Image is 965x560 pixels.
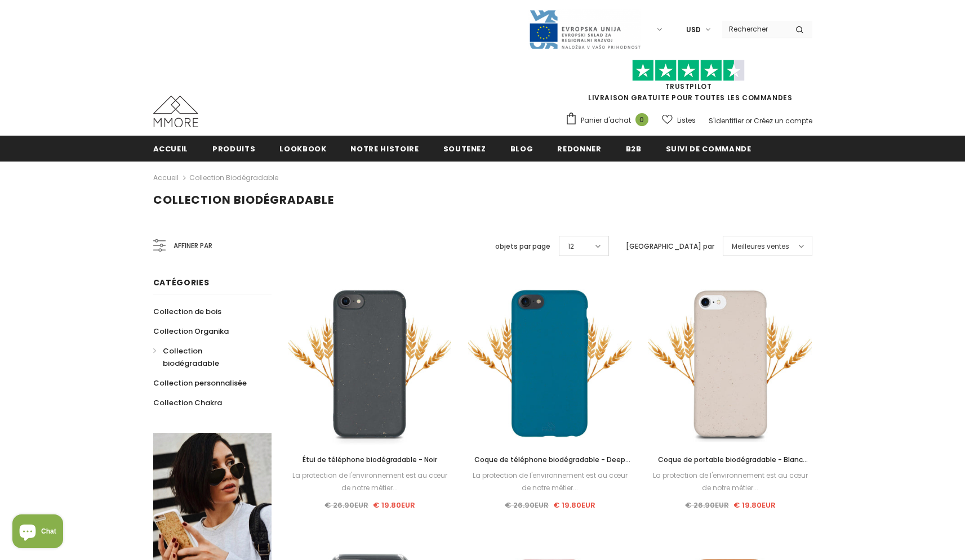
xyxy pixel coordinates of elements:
img: Faites confiance aux étoiles pilotes [632,60,745,82]
img: Javni Razpis [528,9,641,50]
div: La protection de l'environnement est au cœur de notre métier... [288,469,452,494]
span: Coque de portable biodégradable - Blanc naturel [658,455,808,477]
span: Produits [212,144,255,154]
span: soutenez [443,144,486,154]
span: LIVRAISON GRATUITE POUR TOUTES LES COMMANDES [565,65,812,102]
span: Collection de bois [153,306,221,317]
span: Meilleures ventes [732,241,789,252]
img: Cas MMORE [153,96,198,127]
span: Notre histoire [350,144,419,154]
span: € 19.80EUR [553,500,595,510]
span: Panier d'achat [581,115,631,126]
span: € 26.90EUR [685,500,729,510]
a: Notre histoire [350,136,419,161]
span: Collection Organika [153,326,229,337]
a: Collection Chakra [153,393,222,413]
span: Étui de téléphone biodégradable - Noir [303,455,437,464]
div: La protection de l'environnement est au cœur de notre métier... [468,469,632,494]
label: objets par page [495,241,550,252]
a: TrustPilot [665,82,712,91]
a: Blog [510,136,533,161]
a: Produits [212,136,255,161]
a: Panier d'achat 0 [565,112,654,129]
a: Collection biodégradable [153,341,259,373]
span: Collection biodégradable [163,346,219,369]
span: or [745,116,752,126]
span: Coque de téléphone biodégradable - Deep Sea Blue [474,455,630,477]
a: Collection personnalisée [153,373,247,393]
span: € 19.80EUR [373,500,415,510]
a: S'identifier [709,116,744,126]
span: Blog [510,144,533,154]
a: B2B [626,136,642,161]
span: € 26.90EUR [324,500,368,510]
a: soutenez [443,136,486,161]
a: Lookbook [279,136,326,161]
span: 12 [568,241,574,252]
a: Accueil [153,171,179,185]
a: Listes [662,110,696,130]
span: € 19.80EUR [733,500,776,510]
a: Créez un compte [754,116,812,126]
a: Coque de portable biodégradable - Blanc naturel [648,454,812,466]
a: Javni Razpis [528,24,641,34]
span: € 26.90EUR [505,500,549,510]
span: Redonner [557,144,601,154]
a: Collection de bois [153,302,221,321]
span: USD [686,24,701,35]
span: Listes [677,115,696,126]
a: Suivi de commande [666,136,751,161]
a: Collection Organika [153,321,229,341]
div: La protection de l'environnement est au cœur de notre métier... [648,469,812,494]
a: Étui de téléphone biodégradable - Noir [288,454,452,466]
span: Collection biodégradable [153,192,334,208]
span: 0 [635,113,648,126]
label: [GEOGRAPHIC_DATA] par [626,241,714,252]
span: Suivi de commande [666,144,751,154]
a: Redonner [557,136,601,161]
input: Search Site [722,21,787,37]
span: Catégories [153,277,210,288]
a: Accueil [153,136,189,161]
span: Lookbook [279,144,326,154]
span: B2B [626,144,642,154]
span: Affiner par [174,240,212,252]
span: Accueil [153,144,189,154]
a: Collection biodégradable [189,173,278,182]
span: Collection personnalisée [153,378,247,388]
span: Collection Chakra [153,397,222,408]
a: Coque de téléphone biodégradable - Deep Sea Blue [468,454,632,466]
inbox-online-store-chat: Shopify online store chat [9,514,66,551]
